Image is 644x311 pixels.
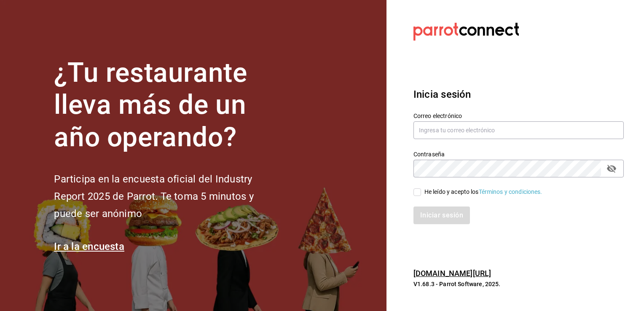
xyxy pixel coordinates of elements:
h3: Inicia sesión [413,87,624,102]
div: He leído y acepto los [424,188,542,196]
p: V1.68.3 - Parrot Software, 2025. [413,280,624,288]
label: Contraseña [413,151,624,157]
a: Ir a la encuesta [54,241,124,252]
label: Correo electrónico [413,113,624,118]
h1: ¿Tu restaurante lleva más de un año operando? [54,57,282,154]
button: passwordField [604,161,619,176]
h2: Participa en la encuesta oficial del Industry Report 2025 de Parrot. Te toma 5 minutos y puede se... [54,171,282,222]
input: Ingresa tu correo electrónico [413,121,624,139]
a: Términos y condiciones. [479,188,542,195]
a: [DOMAIN_NAME][URL] [413,269,491,278]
